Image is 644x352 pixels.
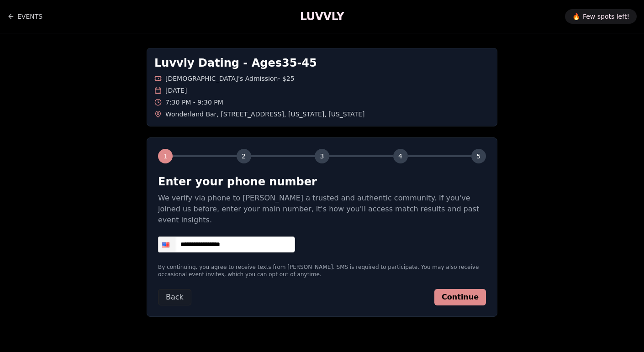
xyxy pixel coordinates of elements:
[393,149,408,163] div: 4
[165,74,295,83] span: [DEMOGRAPHIC_DATA]'s Admission - $25
[237,149,251,163] div: 2
[7,7,42,26] a: Back to events
[471,149,486,163] div: 5
[300,9,344,24] a: LUVVLY
[158,237,176,252] div: United States: + 1
[434,289,486,305] button: Continue
[154,56,490,70] h1: Luvvly Dating - Ages 35 - 45
[583,12,629,21] span: Few spots left!
[572,12,580,21] span: 🔥
[158,263,486,278] p: By continuing, you agree to receive texts from [PERSON_NAME]. SMS is required to participate. You...
[315,149,329,163] div: 3
[165,86,187,95] span: [DATE]
[158,174,486,189] h2: Enter your phone number
[158,289,191,305] button: Back
[165,98,223,107] span: 7:30 PM - 9:30 PM
[158,193,486,226] p: We verify via phone to [PERSON_NAME] a trusted and authentic community. If you've joined us befor...
[165,110,364,119] span: Wonderland Bar , [STREET_ADDRESS] , [US_STATE] , [US_STATE]
[158,149,173,163] div: 1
